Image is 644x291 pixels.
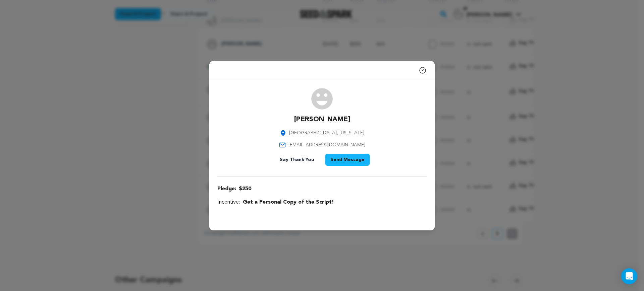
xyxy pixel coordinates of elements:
span: Incentive: [217,198,240,206]
p: [PERSON_NAME] [294,115,350,124]
button: Send Message [325,154,370,166]
span: [EMAIL_ADDRESS][DOMAIN_NAME] [288,142,365,148]
span: Pledge: [217,185,236,193]
span: $250 [239,185,251,193]
button: Say Thank You [274,154,320,166]
img: user.png [311,88,333,110]
span: Get a Personal Copy of the Script! [243,198,334,206]
div: Open Intercom Messenger [621,268,637,284]
span: [GEOGRAPHIC_DATA], [US_STATE] [289,130,364,136]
